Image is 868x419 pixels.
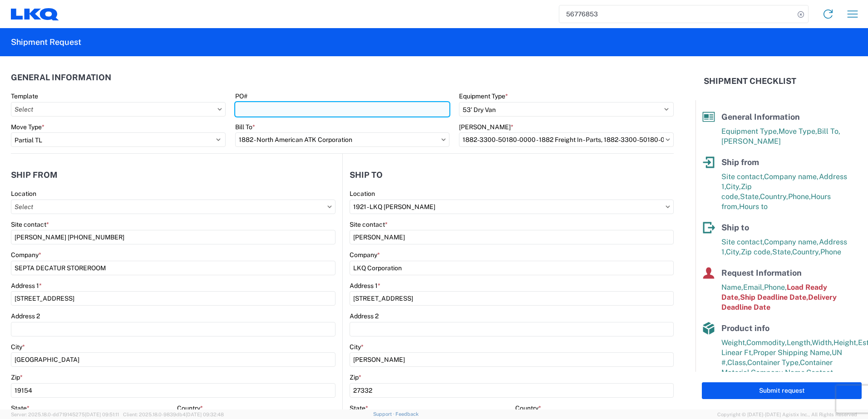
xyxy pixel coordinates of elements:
[779,127,817,136] span: Move Type,
[760,192,788,201] span: Country,
[747,358,800,367] span: Container Type,
[85,412,119,417] span: [DATE] 09:51:11
[820,248,841,256] span: Phone
[350,312,379,320] label: Address 2
[721,238,764,246] span: Site contact,
[559,5,794,23] input: Shipment, tracking or reference number
[721,223,749,232] span: Ship to
[717,410,857,419] span: Copyright © [DATE]-[DATE] Agistix Inc., All Rights Reserved
[11,123,44,131] label: Move Type
[11,102,226,117] input: Select
[515,404,541,412] label: Country
[792,248,820,256] span: Country,
[743,283,764,292] span: Email,
[459,123,513,131] label: [PERSON_NAME]
[702,382,862,399] button: Submit request
[11,282,42,290] label: Address 1
[764,283,787,292] span: Phone,
[764,238,819,246] span: Company name,
[350,282,380,290] label: Address 1
[746,338,787,347] span: Commodity,
[817,127,840,136] span: Bill To,
[459,92,508,100] label: Equipment Type
[11,200,335,214] input: Select
[11,251,41,259] label: Company
[11,171,58,180] h2: Ship from
[395,411,419,417] a: Feedback
[459,132,674,147] input: Select
[726,248,741,256] span: City,
[350,220,388,229] label: Site contact
[751,368,806,377] span: Company Name,
[721,157,759,167] span: Ship from
[721,268,802,278] span: Request Information
[350,171,383,180] h2: Ship to
[704,76,796,87] h2: Shipment Checklist
[787,338,812,347] span: Length,
[833,338,858,347] span: Height,
[11,73,111,82] h2: General Information
[741,248,772,256] span: Zip code,
[764,172,819,181] span: Company name,
[350,251,380,259] label: Company
[235,132,450,147] input: Select
[235,92,247,100] label: PO#
[721,172,764,181] span: Site contact,
[11,220,49,229] label: Site contact
[788,192,811,201] span: Phone,
[123,412,224,417] span: Client: 2025.18.0-9839db4
[350,343,364,351] label: City
[740,192,760,201] span: State,
[721,112,800,122] span: General Information
[721,338,746,347] span: Weight,
[186,412,224,417] span: [DATE] 09:32:48
[721,323,769,333] span: Product info
[11,412,119,417] span: Server: 2025.18.0-dd719145275
[11,312,40,320] label: Address 2
[350,190,375,198] label: Location
[350,373,361,381] label: Zip
[753,348,832,357] span: Proper Shipping Name,
[726,182,741,191] span: City,
[11,343,25,351] label: City
[350,200,674,214] input: Select
[740,293,808,302] span: Ship Deadline Date,
[721,137,781,146] span: [PERSON_NAME]
[373,411,396,417] a: Support
[739,202,768,211] span: Hours to
[11,190,36,198] label: Location
[235,123,255,131] label: Bill To
[177,404,203,412] label: Country
[11,92,38,100] label: Template
[721,127,779,136] span: Equipment Type,
[727,358,747,367] span: Class,
[721,283,743,292] span: Name,
[772,248,792,256] span: State,
[350,404,368,412] label: State
[11,404,30,412] label: State
[11,37,81,48] h2: Shipment Request
[812,338,833,347] span: Width,
[11,373,23,381] label: Zip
